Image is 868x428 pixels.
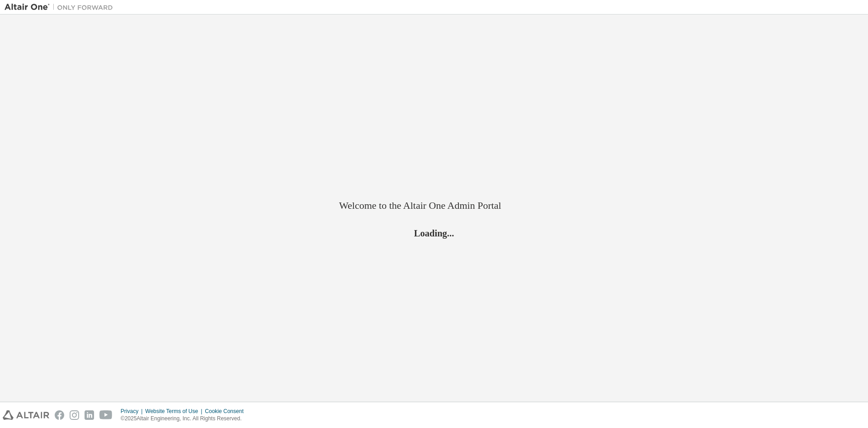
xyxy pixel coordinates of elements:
[3,410,49,420] img: altair_logo.svg
[121,408,145,415] div: Privacy
[70,410,79,420] img: instagram.svg
[339,227,529,239] h2: Loading...
[205,408,249,415] div: Cookie Consent
[99,410,113,420] img: youtube.svg
[121,415,249,423] p: © 2025 Altair Engineering, Inc. All Rights Reserved.
[5,3,118,12] img: Altair One
[339,199,529,212] h2: Welcome to the Altair One Admin Portal
[55,410,64,420] img: facebook.svg
[85,410,94,420] img: linkedin.svg
[145,408,205,415] div: Website Terms of Use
